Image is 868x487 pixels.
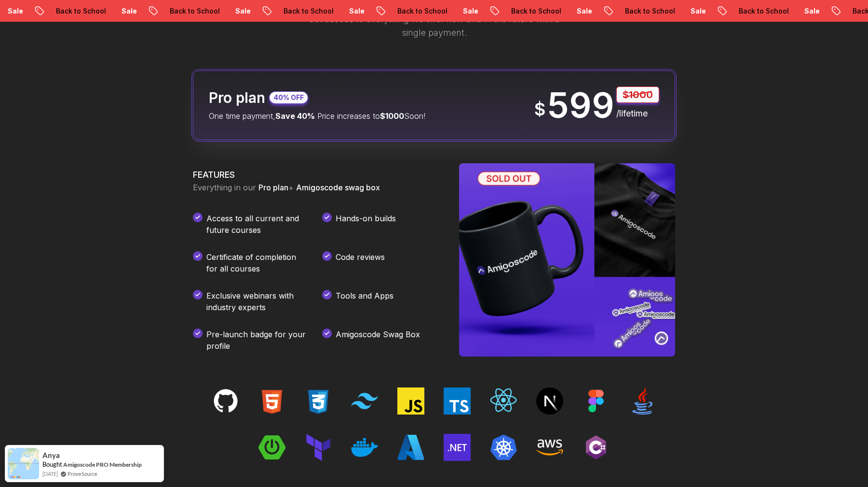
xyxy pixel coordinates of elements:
[397,387,424,415] img: techs tacks
[42,460,62,468] span: Bought
[336,329,420,352] p: Amigoscode Swag Box
[212,387,239,415] img: techs tacks
[296,183,380,192] span: Amigoscode swag box
[206,329,307,352] p: Pre-launch badge for your profile
[305,434,332,461] img: techs tacks
[193,168,436,182] h3: FEATURES
[547,88,614,123] p: 599
[536,387,563,415] img: techs tacks
[336,290,393,313] p: Tools and Apps
[490,387,517,415] img: techs tacks
[68,470,97,478] a: ProveSource
[558,6,589,16] p: Sale
[379,6,445,16] p: Back to School
[103,6,134,16] p: Sale
[459,163,675,357] img: Amigoscode SwagBox
[265,6,331,16] p: Back to School
[206,251,307,274] p: Certificate of completion for all courses
[193,182,436,193] p: Everything in our +
[258,183,288,192] span: Pro plan
[38,6,103,16] p: Back to School
[351,387,378,415] img: techs tacks
[397,434,424,461] img: techs tacks
[616,107,659,120] p: /lifetime
[720,6,786,16] p: Back to School
[206,290,307,313] p: Exclusive webinars with industry experts
[583,387,610,415] img: techs tacks
[444,387,471,415] img: techs tacks
[629,387,656,415] img: techs tacks
[209,89,265,106] h2: Pro plan
[217,6,248,16] p: Sale
[444,434,471,461] img: techs tacks
[295,13,573,40] p: Get access to everything we offer now and in the future with a single payment.
[258,434,285,461] img: techs tacks
[336,213,396,236] p: Hands-on builds
[583,434,610,461] img: techs tacks
[42,470,58,478] span: [DATE]
[258,387,285,415] img: techs tacks
[786,6,817,16] p: Sale
[209,110,425,122] p: One time payment, Price increases to Soon!
[151,6,217,16] p: Back to School
[490,434,517,461] img: techs tacks
[534,100,545,119] span: $
[616,86,659,103] p: $1000
[536,434,563,461] img: techs tacks
[607,6,672,16] p: Back to School
[380,111,404,121] span: $1000
[275,111,315,121] span: Save 40%
[8,448,39,479] img: provesource social proof notification image
[331,6,362,16] p: Sale
[305,387,332,415] img: techs tacks
[351,434,378,461] img: techs tacks
[42,451,60,459] span: Anya
[206,213,307,236] p: Access to all current and future courses
[63,461,142,468] a: Amigoscode PRO Membership
[445,6,475,16] p: Sale
[336,251,385,274] p: Code reviews
[273,93,304,102] p: 40% OFF
[672,6,703,16] p: Sale
[493,6,558,16] p: Back to School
